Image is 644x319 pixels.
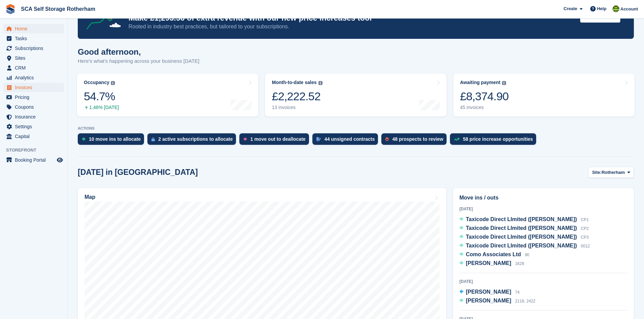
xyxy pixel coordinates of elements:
span: Rotherham [602,169,625,176]
span: [PERSON_NAME] [466,289,511,295]
a: menu [3,132,64,141]
h2: [DATE] in [GEOGRAPHIC_DATA] [78,168,198,177]
a: menu [3,34,64,43]
img: icon-info-grey-7440780725fd019a000dd9b08b2336e03edf1995a4989e88bcd33f0948082b44.svg [318,81,323,85]
div: [DATE] [459,206,627,212]
a: menu [3,53,64,63]
h2: Move ins / outs [459,194,627,202]
a: Awaiting payment £8,374.90 45 invoices [453,74,635,116]
img: move_ins_to_allocate_icon-fdf77a2bb77ea45bf5b3d319d69a93e2d87916cf1d5bf7949dd705db3b84f3ca.svg [82,137,86,141]
img: active_subscription_to_allocate_icon-d502201f5373d7db506a760aba3b589e785aa758c864c3986d89f69b8ff3... [151,137,155,141]
p: Here's what's happening across your business [DATE] [78,57,199,65]
span: Pricing [15,92,55,102]
span: Taxicode Direct LImited ([PERSON_NAME]) [466,225,577,231]
span: 0012 [581,244,590,248]
img: icon-info-grey-7440780725fd019a000dd9b08b2336e03edf1995a4989e88bcd33f0948082b44.svg [111,81,115,85]
a: Como Associates Ltd 90 [459,250,529,259]
span: 90 [525,252,529,257]
a: menu [3,92,64,102]
div: Occupancy [84,80,109,85]
span: [PERSON_NAME] [466,298,511,303]
a: menu [3,63,64,73]
a: 48 prospects to review [381,133,450,148]
img: move_outs_to_deallocate_icon-f764333ba52eb49d3ac5e1228854f67142a1ed5810a6f6cc68b1a99e826820c5.svg [243,137,247,141]
div: 10 move ins to allocate [89,136,141,142]
img: price_increase_opportunities-93ffe204e8149a01c8c9dc8f82e8f89637d9d84a8eef4429ea346261dce0b2c0.svg [454,138,459,141]
a: menu [3,44,64,53]
a: [PERSON_NAME] 1628 [459,259,524,268]
span: CP3 [581,235,589,240]
a: Taxicode Direct LImited ([PERSON_NAME]) CP1 [459,215,589,224]
a: menu [3,24,64,33]
span: Settings [15,122,55,131]
span: Taxicode Direct LImited ([PERSON_NAME]) [466,243,577,248]
a: Occupancy 54.7% 1.46% [DATE] [77,74,258,116]
a: Taxicode Direct LImited ([PERSON_NAME]) CP3 [459,233,589,242]
div: 48 prospects to review [392,136,443,142]
div: 1.46% [DATE] [84,105,119,110]
p: Rooted in industry best practices, but tailored to your subscriptions. [128,23,575,30]
span: Create [564,5,577,12]
div: 44 unsigned contracts [325,136,375,142]
a: Taxicode Direct LImited ([PERSON_NAME]) CP2 [459,224,589,233]
span: Storefront [6,147,67,154]
a: menu [3,122,64,131]
div: 54.7% [84,89,119,103]
span: [PERSON_NAME] [466,260,511,266]
span: Booking Portal [15,155,55,165]
span: CRM [15,63,55,73]
div: £2,222.52 [272,89,322,103]
div: Month-to-date sales [272,80,316,85]
div: Awaiting payment [460,80,501,85]
div: [DATE] [459,278,627,285]
div: 2 active subscriptions to allocate [158,136,233,142]
span: CP1 [581,217,589,222]
img: stora-icon-8386f47178a22dfd0bd8f6a31ec36ba5ce8667c1dd55bd0f319d3a0aa187defe.svg [5,4,16,14]
div: 1 move out to deallocate [250,136,305,142]
p: ACTIONS [78,126,634,131]
div: 13 invoices [272,105,322,110]
button: Site: Rotherham [588,167,634,178]
span: CP2 [581,226,589,231]
span: 74 [515,290,520,295]
span: Insurance [15,112,55,122]
a: menu [3,112,64,122]
a: menu [3,73,64,82]
a: Preview store [56,156,64,164]
span: Help [597,5,606,12]
a: menu [3,155,64,165]
a: 1 move out to deallocate [239,133,312,148]
a: menu [3,102,64,112]
a: Taxicode Direct LImited ([PERSON_NAME]) 0012 [459,242,590,250]
a: 44 unsigned contracts [312,133,382,148]
a: [PERSON_NAME] 2118, 2422 [459,297,535,305]
span: Coupons [15,102,55,112]
div: £8,374.90 [460,89,509,103]
a: menu [3,83,64,92]
span: Site: [592,169,601,176]
span: Invoices [15,83,55,92]
div: 45 invoices [460,105,509,110]
span: Capital [15,132,55,141]
a: 10 move ins to allocate [78,133,147,148]
div: 58 price increase opportunities [463,136,533,142]
span: Como Associates Ltd [466,251,521,257]
span: 1628 [515,261,524,266]
a: Month-to-date sales £2,222.52 13 invoices [265,74,446,116]
span: Taxicode Direct LImited ([PERSON_NAME]) [466,216,577,222]
span: Analytics [15,73,55,82]
span: Sites [15,53,55,63]
span: Subscriptions [15,44,55,53]
a: 2 active subscriptions to allocate [147,133,239,148]
h2: Map [85,194,95,200]
h1: Good afternoon, [78,47,199,56]
img: contract_signature_icon-13c848040528278c33f63329250d36e43548de30e8caae1d1a13099fd9432cc5.svg [316,137,321,141]
span: 2118, 2422 [515,299,535,303]
img: icon-info-grey-7440780725fd019a000dd9b08b2336e03edf1995a4989e88bcd33f0948082b44.svg [502,81,506,85]
img: prospect-51fa495bee0391a8d652442698ab0144808aea92771e9ea1ae160a38d050c398.svg [385,137,389,141]
a: SCA Self Storage Rotherham [18,3,98,15]
span: Home [15,24,55,33]
span: Taxicode Direct LImited ([PERSON_NAME]) [466,234,577,240]
a: 58 price increase opportunities [450,133,540,148]
span: Tasks [15,34,55,43]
